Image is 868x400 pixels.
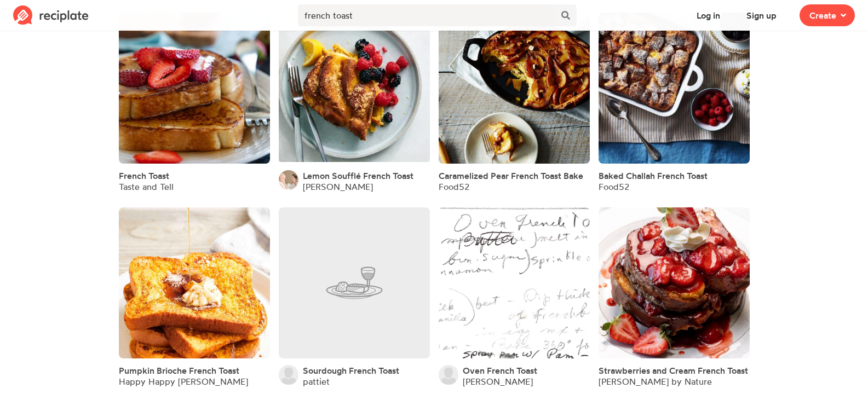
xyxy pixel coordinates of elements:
[303,181,373,192] a: [PERSON_NAME]
[463,365,537,376] a: Oven French Toast
[599,376,748,387] div: [PERSON_NAME] by Nature
[439,170,583,181] a: Caramelized Pear French Toast Bake
[463,376,533,387] a: [PERSON_NAME]
[809,9,836,22] span: Create
[599,170,708,181] a: Baked Challah French Toast
[303,170,413,181] a: Lemon Soufflé French Toast
[119,181,174,192] div: Taste and Tell
[439,181,583,192] div: Food52
[298,4,554,26] input: Search
[599,181,708,192] div: Food52
[13,5,89,25] img: Reciplate
[439,365,458,385] img: User's avatar
[737,4,786,26] button: Sign up
[687,4,730,26] button: Log in
[119,376,248,387] div: Happy Happy [PERSON_NAME]
[119,170,169,181] a: French Toast
[279,170,298,190] img: User's avatar
[279,365,298,385] img: User's avatar
[599,365,748,376] a: Strawberries and Cream French Toast
[303,376,330,387] a: pattiet
[119,365,239,376] a: Pumpkin Brioche French Toast
[800,4,855,26] button: Create
[303,365,399,376] a: Sourdough French Toast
